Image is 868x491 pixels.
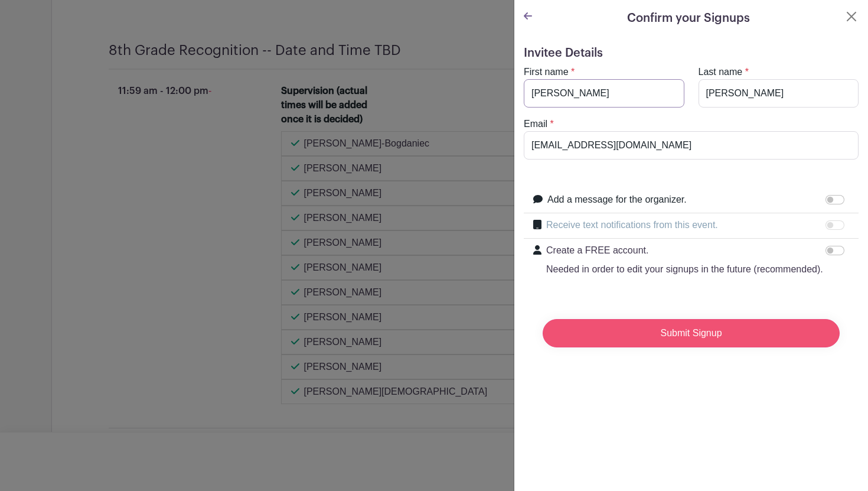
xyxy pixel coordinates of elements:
label: Last name [699,65,743,79]
label: First name [524,65,569,79]
label: Add a message for the organizer. [547,193,687,207]
label: Email [524,117,547,131]
label: Receive text notifications from this event. [546,218,718,232]
button: Close [844,9,859,24]
input: Submit Signup [543,319,840,347]
h5: Confirm your Signups [627,9,750,27]
p: Needed in order to edit your signups in the future (recommended). [546,262,823,277]
p: Create a FREE account. [546,243,823,258]
h5: Invitee Details [524,46,859,60]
